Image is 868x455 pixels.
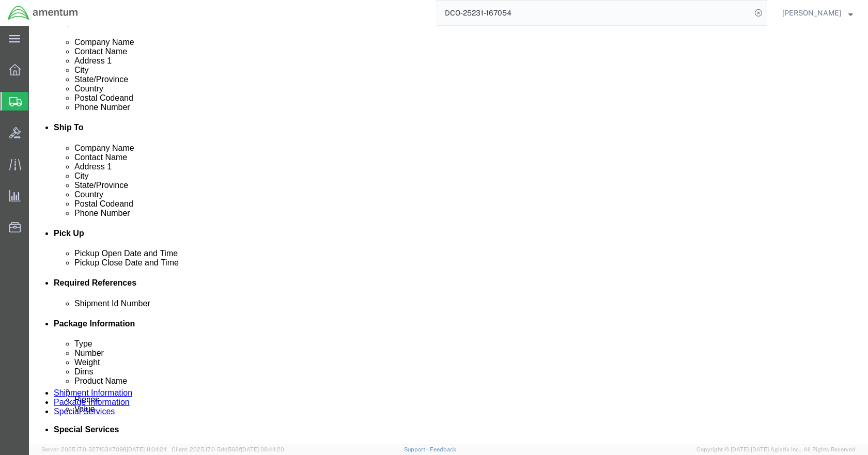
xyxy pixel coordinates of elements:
[172,446,284,452] span: Client: 2025.17.0-5dd568f
[127,446,167,452] span: [DATE] 11:04:24
[430,446,456,452] a: Feedback
[782,7,854,19] button: [PERSON_NAME]
[7,5,79,21] img: logo
[404,446,430,452] a: Support
[29,26,868,444] iframe: FS Legacy Container
[437,1,751,25] input: Search for shipment number, reference number
[41,446,167,452] span: Server: 2025.17.0-327f6347098
[241,446,284,452] span: [DATE] 08:44:20
[696,445,856,454] span: Copyright © [DATE]-[DATE] Agistix Inc., All Rights Reserved
[782,7,841,19] span: William Glazer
